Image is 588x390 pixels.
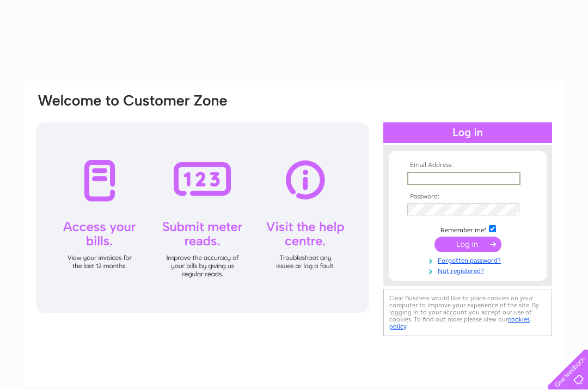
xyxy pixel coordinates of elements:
a: Not registered? [407,265,531,275]
th: Password: [405,193,531,201]
a: cookies policy [389,315,530,330]
input: Submit [434,237,501,252]
th: Email Address: [405,162,531,169]
a: Forgotten password? [407,255,531,265]
div: Clear Business would like to place cookies on your computer to improve your experience of the sit... [383,289,552,336]
td: Remember me? [405,224,531,234]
